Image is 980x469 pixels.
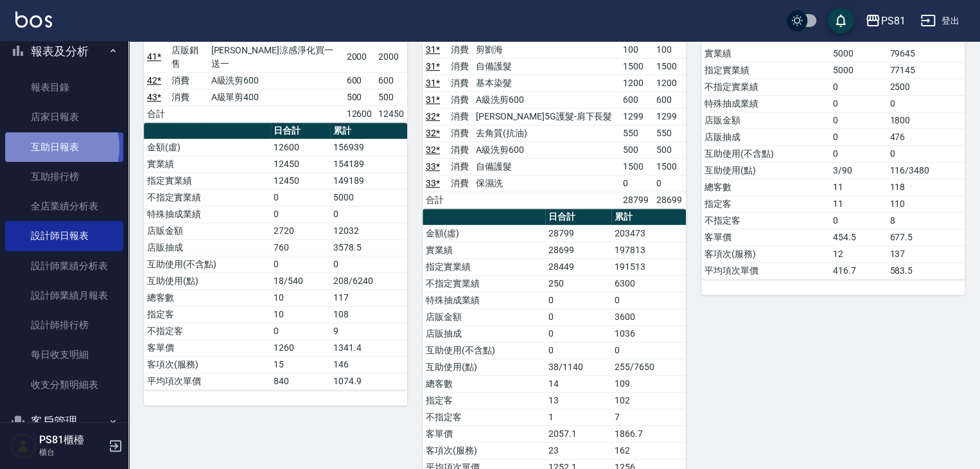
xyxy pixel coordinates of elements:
td: 18/540 [270,272,330,289]
p: 櫃台 [39,447,105,458]
td: 0 [611,292,686,308]
td: 149189 [330,172,407,189]
td: 指定實業績 [423,258,545,275]
td: 550 [620,125,652,141]
td: 600 [620,91,652,108]
td: 合計 [144,105,168,122]
td: 23 [545,442,611,459]
a: 設計師業績分析表 [5,251,123,281]
td: 583.5 [886,262,965,279]
td: 0 [830,78,886,95]
td: 總客數 [701,179,830,195]
td: 客項次(服務) [701,245,830,262]
td: 店販抽成 [701,128,830,145]
td: 10 [270,289,330,306]
td: 3578.5 [330,239,407,256]
td: 100 [653,41,686,58]
td: 互助使用(不含點) [701,145,830,162]
td: 500 [343,89,375,105]
td: 0 [611,342,686,358]
td: 250 [545,275,611,292]
a: 每日收支明細 [5,340,123,369]
button: 登出 [915,9,965,33]
td: 677.5 [886,229,965,245]
th: 累計 [330,123,407,139]
a: 全店業績分析表 [5,191,123,221]
td: 客單價 [144,339,270,356]
td: 5000 [830,45,886,62]
td: 2720 [270,222,330,239]
td: 1500 [620,158,652,175]
td: 1260 [270,339,330,356]
td: 指定客 [423,392,545,409]
td: A級洗剪600 [473,141,620,158]
td: 3600 [611,308,686,325]
td: 實業績 [423,242,545,258]
td: 0 [330,206,407,222]
td: 154189 [330,155,407,172]
td: 平均項次單價 [144,373,270,389]
a: 收支分類明細表 [5,370,123,400]
td: 0 [653,175,686,191]
td: 1200 [620,75,652,91]
td: [PERSON_NAME]涼感淨化買一送一 [207,42,343,72]
td: [PERSON_NAME]5G護髮-肩下長髮 [473,108,620,125]
td: 消費 [448,58,473,75]
td: 146 [330,356,407,373]
td: 9 [330,323,407,339]
td: 0 [545,342,611,358]
td: 0 [886,95,965,112]
td: 消費 [448,91,473,108]
td: 消費 [448,175,473,191]
td: 消費 [448,41,473,58]
a: 互助排行榜 [5,162,123,191]
td: 消費 [448,75,473,91]
td: 500 [375,89,407,105]
a: 互助日報表 [5,132,123,162]
td: 不指定客 [701,212,830,229]
td: 0 [270,189,330,206]
td: 500 [653,141,686,158]
td: 102 [611,392,686,409]
td: 指定客 [144,306,270,323]
table: a dense table [701,12,965,279]
td: 162 [611,442,686,459]
td: 191513 [611,258,686,275]
td: 0 [830,212,886,229]
td: 總客數 [423,375,545,392]
td: 476 [886,128,965,145]
td: 100 [620,41,652,58]
td: 不指定實業績 [423,275,545,292]
td: 118 [886,179,965,195]
td: 38/1140 [545,358,611,375]
img: Logo [15,12,52,28]
td: 合計 [423,191,448,208]
td: 店販抽成 [423,325,545,342]
td: 指定客 [701,195,830,212]
td: 保濕洗 [473,175,620,191]
button: 報表及分析 [5,35,123,68]
td: A級洗剪600 [473,91,620,108]
td: 店販抽成 [144,239,270,256]
button: 客戶管理 [5,405,123,438]
td: 不指定實業績 [144,189,270,206]
td: 5000 [830,62,886,78]
td: 8 [886,212,965,229]
td: 0 [330,256,407,272]
td: 12600 [270,139,330,155]
td: 500 [620,141,652,158]
td: 3/90 [830,162,886,179]
td: 不指定實業績 [701,78,830,95]
td: 0 [545,325,611,342]
td: 1341.4 [330,339,407,356]
a: 設計師日報表 [5,221,123,251]
td: 指定實業績 [144,172,270,189]
td: 1299 [620,108,652,125]
td: 6300 [611,275,686,292]
td: 208/6240 [330,272,407,289]
td: 1866.7 [611,425,686,442]
td: 互助使用(不含點) [144,256,270,272]
td: 0 [830,128,886,145]
td: 760 [270,239,330,256]
td: 0 [270,323,330,339]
